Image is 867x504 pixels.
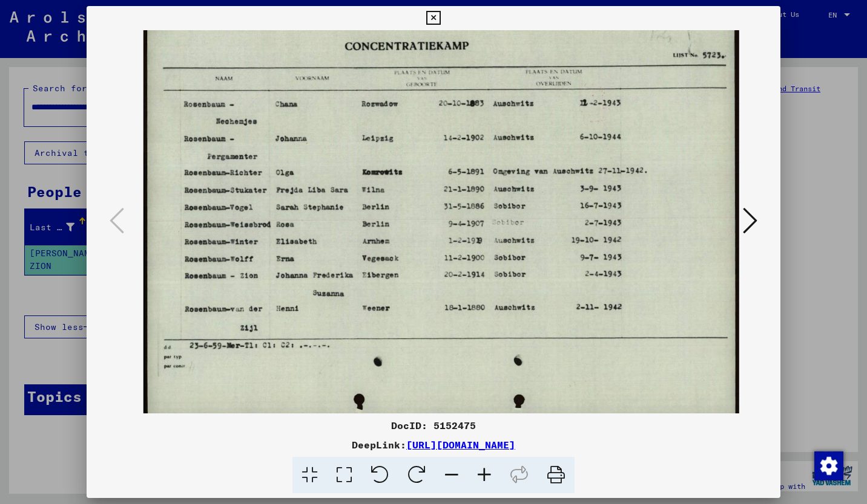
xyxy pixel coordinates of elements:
[814,451,843,480] img: Change consent
[87,438,780,452] div: DeepLink:
[406,439,515,451] a: [URL][DOMAIN_NAME]
[87,418,780,433] div: DocID: 5152475
[814,451,843,480] div: Change consent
